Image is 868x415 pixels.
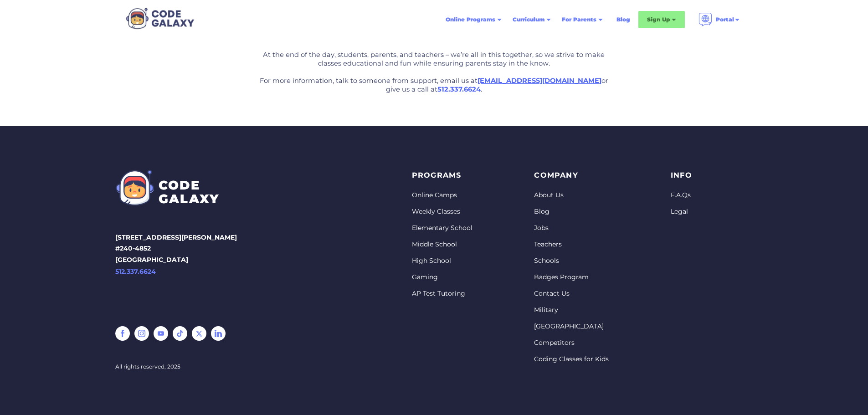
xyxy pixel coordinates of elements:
a: About Us [534,191,609,200]
div: For Parents [556,11,608,28]
a: F.A.Qs [671,191,692,200]
div: CODE GALAXY [159,179,220,206]
div: For Parents [562,15,596,24]
p: info [671,169,692,182]
a: [GEOGRAPHIC_DATA] [534,322,609,331]
a: Contact Us [534,289,609,298]
div: Sign Up [647,15,670,24]
div: Portal [693,9,746,30]
div: Online Programs [440,11,507,28]
a: Schools [534,256,609,266]
div: Curriculum [507,11,556,28]
p: At the end of the day, students, parents, and teachers – we’re all in this together, so we strive... [257,51,611,94]
a: Blog [611,11,636,28]
a: Weekly Classes [412,207,473,216]
div: All rights reserved, 2025 [115,362,237,371]
p: Company [534,169,609,182]
a: Legal [671,207,692,216]
a: Elementary School [412,224,473,233]
a: Blog [534,207,609,216]
a: Competitors [534,338,609,348]
div: Online Programs [446,15,495,24]
a: Jobs [534,224,609,233]
p: PROGRAMS [412,169,473,182]
div: Curriculum [513,15,544,24]
a: 512.337.6624 [115,266,237,277]
a: Teachers [534,240,609,249]
a: Gaming [412,273,473,282]
a: Middle School [412,240,473,249]
p: [STREET_ADDRESS][PERSON_NAME] #240-4852 [GEOGRAPHIC_DATA] [115,232,237,296]
a: High School [412,256,473,266]
a: Badges Program [534,273,609,282]
a: 512.337.6624 [437,85,481,93]
a: Coding Classes for Kids [534,355,609,364]
a: CODEGALAXY [115,169,237,206]
div: Portal [716,15,734,24]
div: Sign Up [638,11,685,28]
a: Online Camps [412,191,473,200]
a: [EMAIL_ADDRESS][DOMAIN_NAME] [478,77,601,85]
a: AP Test Tutoring [412,289,473,298]
a: Military [534,306,609,315]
